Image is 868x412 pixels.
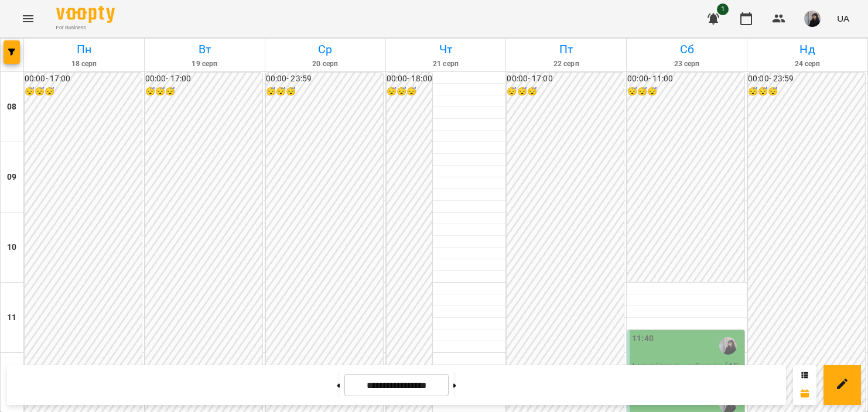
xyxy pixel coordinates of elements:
h6: 00:00 - 17:00 [145,73,262,85]
h6: 😴😴😴 [266,85,383,98]
h6: 21 серп [388,59,504,70]
h6: 😴😴😴 [507,85,624,98]
h6: 00:00 - 11:00 [627,73,744,85]
h6: 23 серп [628,59,745,70]
span: 1 [717,4,729,15]
h6: 11 [7,311,16,324]
h6: 24 серп [749,59,866,70]
h6: 😴😴😴 [627,85,744,98]
button: Menu [14,5,42,33]
h6: Нд [749,40,866,59]
h6: 20 серп [267,59,384,70]
h6: 00:00 - 17:00 [507,73,624,85]
h6: Чт [388,40,504,59]
h6: 00:00 - 23:59 [748,73,865,85]
h6: Ср [267,40,384,59]
h6: Вт [146,40,263,59]
img: Хамейкіна Софія Олександрівна [719,337,737,355]
h6: 22 серп [508,59,624,70]
h6: 😴😴😴 [25,85,142,98]
img: 41fe44f788544e2ddbf33bcf7d742628.jpeg [804,11,821,27]
h6: 10 [7,241,16,254]
h6: 18 серп [26,59,142,70]
span: UA [837,12,849,25]
h6: Пт [508,40,624,59]
h6: 00:00 - 17:00 [25,73,142,85]
h6: 00:00 - 23:59 [266,73,383,85]
h6: 😴😴😴 [748,85,865,98]
h6: 09 [7,171,16,184]
h6: 00:00 - 18:00 [387,73,432,85]
h6: 😴😴😴 [145,85,262,98]
h6: 08 [7,101,16,114]
h6: Пн [26,40,142,59]
img: Voopty Logo [56,6,115,23]
h6: 19 серп [146,59,263,70]
label: 11:40 [632,332,654,345]
span: For Business [56,24,115,32]
h6: Сб [628,40,745,59]
button: UA [832,8,854,29]
h6: 😴😴😴 [387,85,432,98]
